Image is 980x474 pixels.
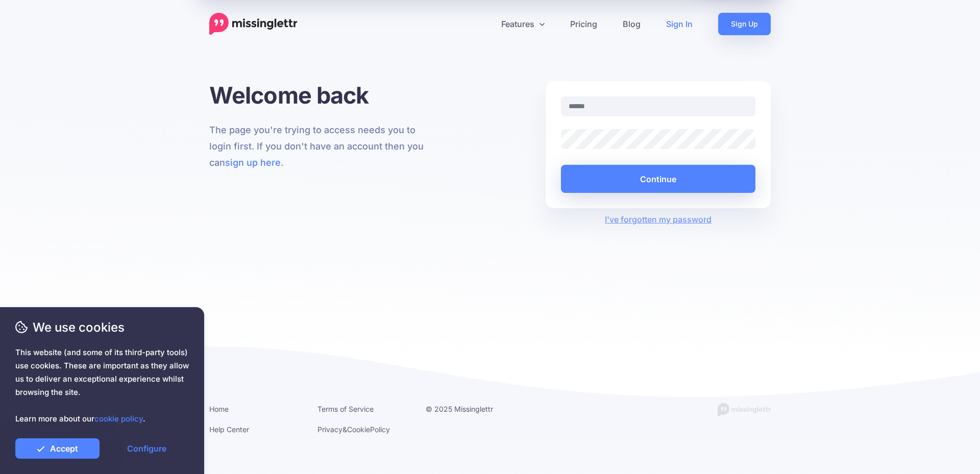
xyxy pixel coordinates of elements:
[15,346,189,426] span: This website (and some of its third-party tools) use cookies. These are important as they allow u...
[209,405,229,413] a: Home
[426,403,519,415] li: © 2025 Missinglettr
[561,165,755,193] button: Continue
[347,425,370,434] a: Cookie
[94,414,143,423] a: cookie policy
[105,438,189,459] a: Configure
[718,13,771,35] a: Sign Up
[557,13,610,35] a: Pricing
[317,425,342,434] a: Privacy
[209,122,434,171] p: The page you're trying to access needs you to login first. If you don't have an account then you ...
[317,423,410,436] li: & Policy
[605,214,712,224] a: I've forgotten my password
[209,425,249,434] a: Help Center
[317,405,374,413] a: Terms of Service
[15,438,100,459] a: Accept
[610,13,653,35] a: Blog
[488,13,557,35] a: Features
[653,13,705,35] a: Sign In
[209,81,434,109] h1: Welcome back
[15,318,189,336] span: We use cookies
[225,157,281,168] a: sign up here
